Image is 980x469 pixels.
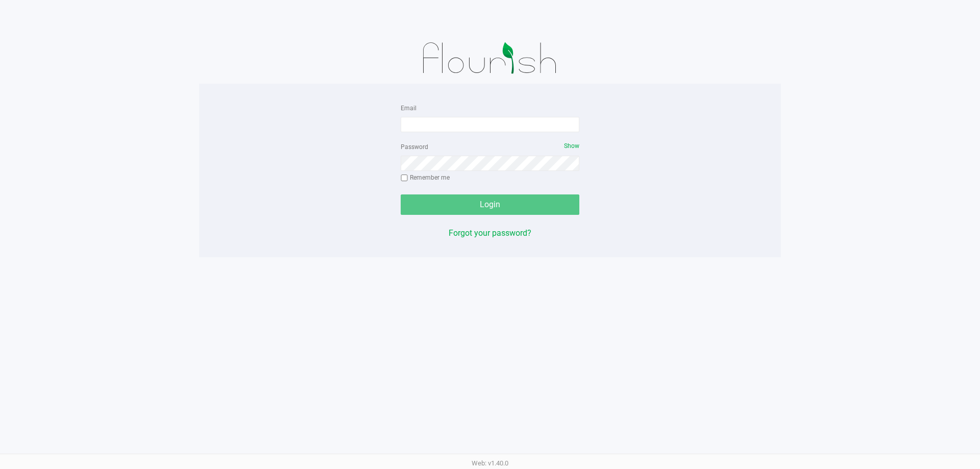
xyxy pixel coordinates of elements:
span: Web: v1.40.0 [472,459,508,467]
input: Remember me [401,175,408,182]
span: Show [564,142,579,150]
label: Password [401,142,428,152]
label: Remember me [401,173,450,182]
button: Forgot your password? [449,227,531,239]
label: Email [401,104,416,113]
